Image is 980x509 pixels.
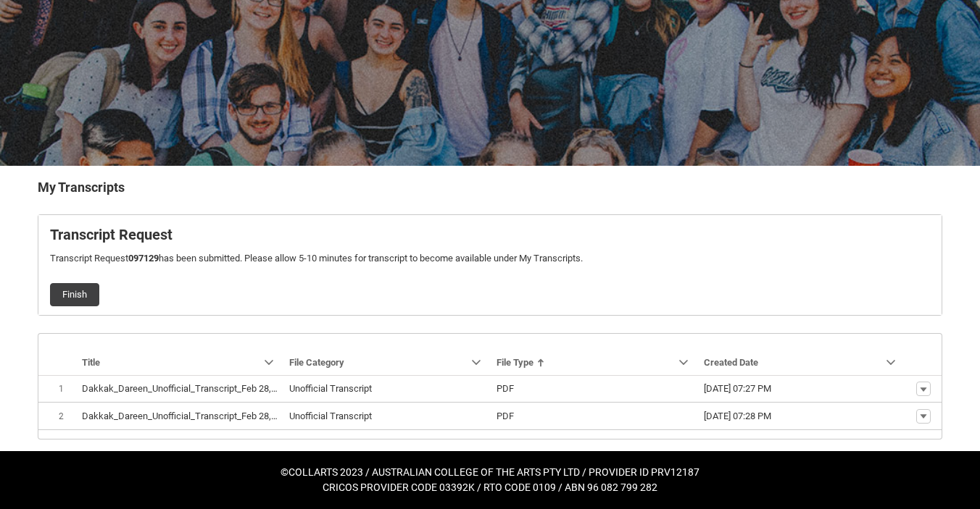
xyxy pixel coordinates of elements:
article: Request_Student_Transcript flow [38,214,942,316]
b: Transcript Request [50,226,173,243]
lightning-base-formatted-text: PDF [497,383,514,394]
lightning-formatted-date-time: [DATE] 07:27 PM [704,383,771,394]
lightning-base-formatted-text: Unofficial Transcript [289,383,372,394]
b: My Transcripts [38,180,125,195]
lightning-base-formatted-text: Dakkak_Dareen_Unofficial_Transcript_Feb 28, 2025.pdf [82,411,310,421]
lightning-base-formatted-text: PDF [497,411,514,421]
lightning-base-formatted-text: Dakkak_Dareen_Unofficial_Transcript_Feb 28, 2025.pdf [82,383,310,394]
p: Transcript Request has been submitted. Please allow 5-10 minutes for transcript to become availab... [50,251,930,266]
lightning-base-formatted-text: Unofficial Transcript [289,411,372,421]
lightning-formatted-date-time: [DATE] 07:28 PM [704,411,771,421]
b: 097129 [128,253,159,264]
button: Finish [50,283,99,306]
